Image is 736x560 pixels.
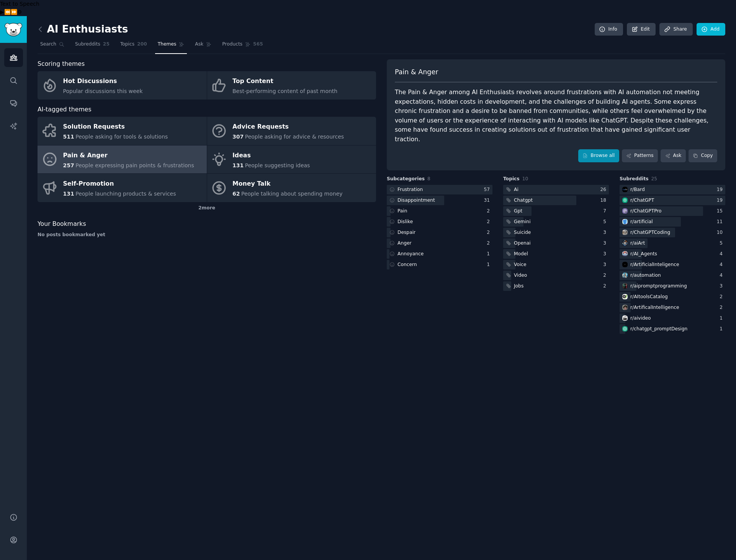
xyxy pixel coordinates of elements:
[630,261,679,268] div: r/ ArtificialInteligence
[622,198,628,203] img: ChatGPT
[397,208,407,215] div: Pain
[395,67,438,77] span: Pain & Anger
[720,315,725,322] div: 1
[514,186,518,193] div: Ai
[620,313,725,323] a: aivideor/aivideo1
[630,272,661,279] div: r/ automation
[503,228,609,237] a: Suicide3
[241,191,343,197] span: People talking about spending money
[659,23,692,36] a: Share
[72,38,112,54] a: Subreddits25
[514,283,523,290] div: Jobs
[207,71,376,100] a: Top ContentBest-performing content of past month
[120,41,134,48] span: Topics
[622,305,628,310] img: ArtificalIntelligence
[63,134,74,140] span: 511
[622,187,628,192] img: Bard
[155,38,187,54] a: Themes
[503,281,609,291] a: Jobs2
[427,176,430,181] span: 8
[245,162,310,168] span: People suggesting ideas
[232,178,343,190] div: Money Talk
[630,251,657,258] div: r/ AI_Agents
[661,149,686,162] a: Ask
[63,121,168,133] div: Solution Requests
[514,229,531,236] div: Suicide
[38,219,86,229] span: Your Bookmarks
[630,197,654,204] div: r/ ChatGPT
[720,240,725,247] div: 5
[595,23,623,36] a: Info
[75,162,194,168] span: People expressing pain points & frustrations
[487,261,492,268] div: 1
[622,294,628,299] img: AItoolsCatalog
[514,261,527,268] div: Voice
[630,315,651,322] div: r/ aivideo
[622,230,628,235] img: ChatGPTCoding
[245,134,344,140] span: People asking for advice & resources
[716,208,725,215] div: 15
[620,196,725,205] a: ChatGPTr/ChatGPT19
[387,196,492,205] a: Disappointment31
[716,197,725,204] div: 19
[689,149,717,162] button: Copy
[630,229,670,236] div: r/ ChatGPTCoding
[600,186,609,193] div: 26
[622,251,628,256] img: AI_Agents
[622,315,628,321] img: aivideo
[38,105,92,114] span: AI-tagged themes
[603,208,609,215] div: 7
[620,303,725,312] a: ArtificalIntelligencer/ArtificalIntelligence2
[397,240,412,247] div: Anger
[232,162,244,168] span: 131
[630,304,679,311] div: r/ ArtificalIntelligence
[487,229,492,236] div: 2
[503,271,609,280] a: Video2
[503,249,609,259] a: Model3
[232,191,240,197] span: 62
[720,326,725,333] div: 1
[720,272,725,279] div: 4
[514,197,533,204] div: Chatgpt
[487,251,492,258] div: 1
[522,176,528,181] span: 10
[38,145,207,174] a: Pain & Anger257People expressing pain points & frustrations
[75,134,168,140] span: People asking for tools & solutions
[720,283,725,290] div: 3
[38,202,376,214] div: 2 more
[620,260,725,269] a: ArtificialInteligencer/ArtificialInteligence4
[487,208,492,215] div: 2
[5,23,22,36] img: GummySearch logo
[514,219,531,225] div: Gemini
[397,251,424,258] div: Annoyance
[11,8,17,16] button: Forward
[620,238,725,248] a: aiArtr/aiArt5
[620,292,725,302] a: AItoolsCatalogr/AItoolsCatalog2
[63,191,74,197] span: 131
[38,38,67,54] a: Search
[620,185,725,194] a: Bardr/Bard19
[627,23,656,36] a: Edit
[192,38,214,54] a: Ask
[137,41,147,48] span: 200
[716,219,725,225] div: 11
[620,271,725,280] a: automationr/automation4
[603,240,609,247] div: 3
[630,219,653,225] div: r/ artificial
[397,261,417,268] div: Concern
[38,117,207,145] a: Solution Requests511People asking for tools & solutions
[620,206,725,216] a: ChatGPTPror/ChatGPTPro15
[622,219,628,224] img: artificial
[222,41,242,48] span: Products
[38,174,207,202] a: Self-Promotion131People launching products & services
[17,8,22,16] button: Settings
[387,238,492,248] a: Anger2
[600,197,609,204] div: 18
[603,251,609,258] div: 3
[63,88,143,94] span: Popular discussions this week
[387,176,425,183] span: Subcategories
[620,228,725,237] a: ChatGPTCodingr/ChatGPTCoding10
[622,273,628,278] img: automation
[503,260,609,269] a: Voice3
[622,326,628,331] img: chatgpt_promptDesign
